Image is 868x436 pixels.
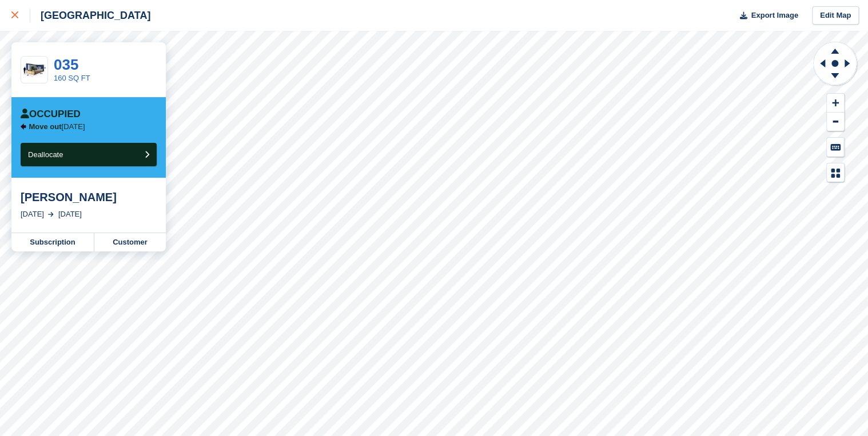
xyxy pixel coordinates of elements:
div: [PERSON_NAME] [21,190,157,204]
img: 20-ft-container%20(1).jpg [21,60,47,80]
div: [GEOGRAPHIC_DATA] [30,9,150,22]
span: Export Image [751,10,798,21]
div: [DATE] [58,209,82,220]
button: Export Image [733,6,798,25]
span: Move out [29,122,62,131]
button: Deallocate [21,143,157,166]
span: Deallocate [28,150,63,159]
img: arrow-right-light-icn-cde0832a797a2874e46488d9cf13f60e5c3a73dbe684e267c42b8395dfbc2abf.svg [48,212,54,217]
div: Occupied [21,109,81,120]
div: [DATE] [21,209,44,220]
button: Zoom Out [827,113,844,131]
a: Subscription [11,233,94,251]
img: arrow-left-icn-90495f2de72eb5bd0bd1c3c35deca35cc13f817d75bef06ecd7c0b315636ce7e.svg [21,123,26,130]
a: Customer [94,233,166,251]
a: 160 SQ FT [54,74,90,82]
button: Keyboard Shortcuts [827,138,844,157]
p: [DATE] [29,122,85,131]
button: Zoom In [827,94,844,113]
a: Edit Map [812,6,859,25]
button: Map Legend [827,163,844,182]
a: 035 [54,56,78,73]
